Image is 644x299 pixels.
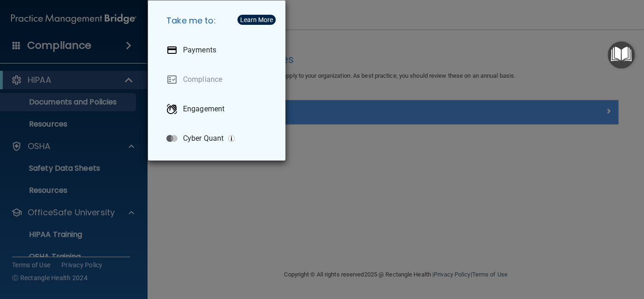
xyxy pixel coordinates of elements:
p: Payments [183,46,216,55]
h5: Take me to: [159,8,278,34]
p: Cyber Quant [183,134,224,143]
p: Engagement [183,104,225,114]
button: Learn More [237,15,276,25]
a: Compliance [159,67,278,92]
a: Payments [159,37,278,63]
button: Open Resource Center [608,41,635,69]
a: Engagement [159,96,278,122]
a: Cyber Quant [159,126,278,151]
div: Learn More [240,17,273,23]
